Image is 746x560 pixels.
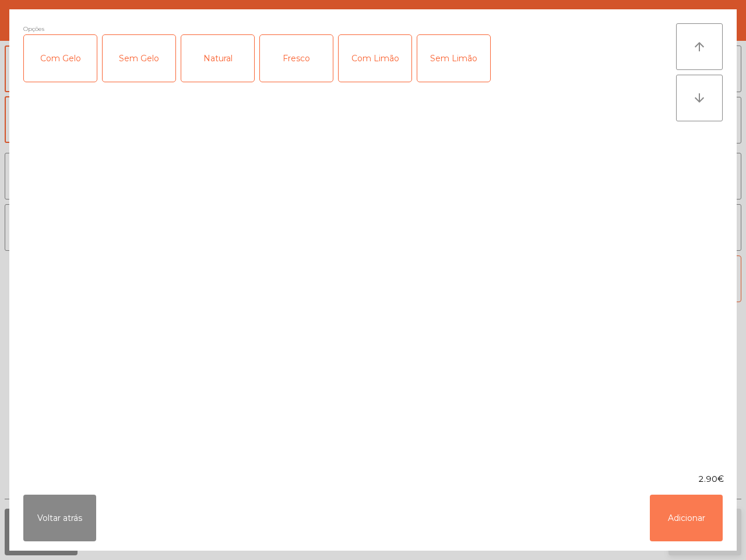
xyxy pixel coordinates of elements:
i: arrow_upward [692,40,706,54]
button: Voltar atrás [23,495,96,541]
button: Adicionar [650,495,723,541]
div: Fresco [260,35,333,82]
div: 2.90€ [9,473,737,485]
div: Sem Limão [417,35,490,82]
button: arrow_upward [676,23,723,70]
i: arrow_downward [692,91,706,105]
div: Sem Gelo [103,35,175,82]
div: Com Limão [339,35,411,82]
div: Natural [181,35,254,82]
button: arrow_downward [676,75,723,121]
span: Opções [23,23,44,34]
div: Com Gelo [24,35,97,82]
